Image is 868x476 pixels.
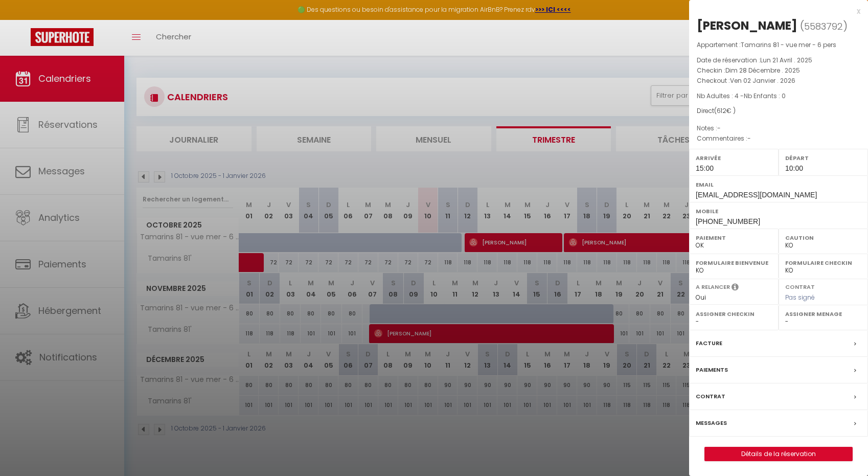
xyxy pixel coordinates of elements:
div: Direct [697,106,860,116]
div: [PERSON_NAME] [697,17,797,34]
span: - [717,124,721,132]
div: x [689,5,860,17]
button: Détails de la réservation [704,447,853,461]
label: Formulaire Bienvenue [696,258,772,268]
span: Nb Enfants : 0 [744,92,786,100]
span: Dim 28 Décembre . 2025 [725,66,800,75]
span: Lun 21 Avril . 2025 [760,56,812,64]
span: 612 [717,106,726,115]
label: Assigner Menage [785,309,861,319]
p: Date de réservation : [697,55,860,65]
label: A relancer [696,283,730,291]
span: 15:00 [696,164,714,172]
span: ( ) [800,19,848,33]
label: Contrat [696,391,725,402]
span: Tamarins 81 - vue mer - 6 pers [741,40,836,49]
label: Départ [785,153,861,163]
span: Ven 02 Janvier . 2026 [730,76,795,85]
a: Détails de la réservation [705,447,852,461]
label: Paiement [696,233,772,243]
p: Notes : [697,123,860,133]
label: Mobile [696,206,861,216]
span: ( € ) [714,106,736,115]
label: Messages [696,418,727,428]
span: [EMAIL_ADDRESS][DOMAIN_NAME] [696,191,817,199]
i: Sélectionner OUI si vous souhaiter envoyer les séquences de messages post-checkout [732,283,739,294]
span: 5583792 [804,20,843,33]
p: Commentaires : [697,133,860,144]
span: Pas signé [785,293,815,302]
label: Assigner Checkin [696,309,772,319]
span: [PHONE_NUMBER] [696,217,760,225]
label: Arrivée [696,153,772,163]
p: Appartement : [697,40,860,50]
label: Formulaire Checkin [785,258,861,268]
label: Caution [785,233,861,243]
span: 10:00 [785,164,803,172]
p: Checkout : [697,76,860,86]
p: Checkin : [697,65,860,76]
span: - [747,134,751,143]
label: Email [696,179,861,190]
label: Facture [696,338,722,349]
label: Paiements [696,365,728,375]
label: Contrat [785,283,815,289]
span: Nb Adultes : 4 - [697,92,786,100]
